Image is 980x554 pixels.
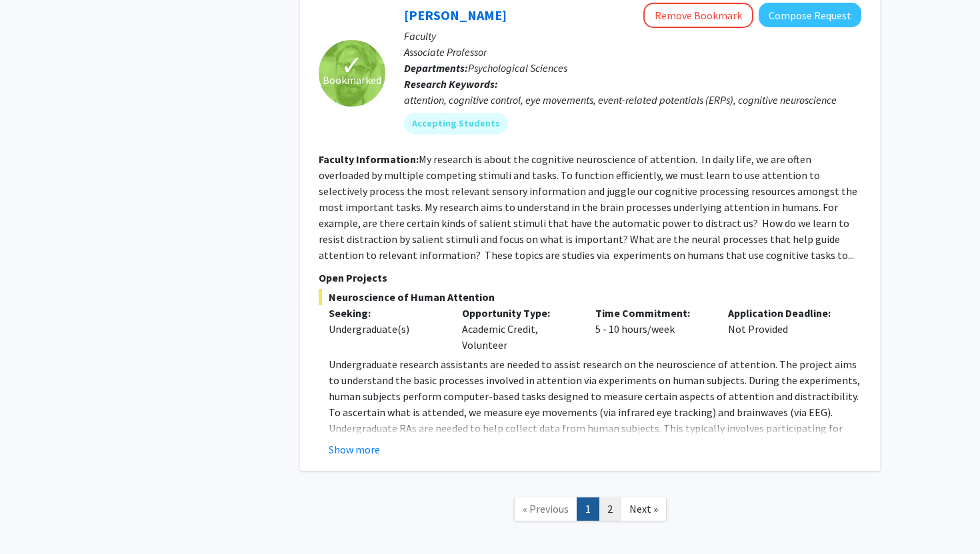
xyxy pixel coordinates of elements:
div: attention, cognitive control, eye movements, event-related potentials (ERPs), cognitive neuroscience [404,92,861,108]
button: Compose Request to Nicholas Gaspelin [759,3,861,27]
button: Show more [329,441,380,457]
p: Undergraduate research assistants are needed to assist research on the neuroscience of attention.... [329,356,861,484]
p: Seeking: [329,305,442,321]
p: Associate Professor [404,44,861,60]
a: 1 [577,497,599,521]
span: Bookmarked [323,72,381,88]
p: Faculty [404,28,861,44]
a: Previous Page [514,497,577,521]
b: Faculty Information: [319,152,419,166]
p: Opportunity Type: [462,305,575,321]
span: ✓ [341,59,363,72]
a: 2 [599,497,621,521]
div: Not Provided [718,305,851,353]
p: Open Projects [319,270,861,286]
span: Psychological Sciences [468,61,567,75]
iframe: Chat [10,494,57,544]
a: Next [621,497,667,521]
fg-read-more: My research is about the cognitive neuroscience of attention. In daily life, we are often overloa... [319,152,857,262]
span: « Previous [523,502,569,515]
mat-chip: Accepting Students [404,113,508,135]
nav: Page navigation [300,484,880,538]
b: Departments: [404,61,468,75]
b: Research Keywords: [404,77,498,91]
span: Next » [629,502,658,515]
a: [PERSON_NAME] [404,7,507,23]
button: Remove Bookmark [643,3,753,28]
div: Undergraduate(s) [329,321,442,337]
p: Time Commitment: [595,305,709,321]
p: Application Deadline: [728,305,841,321]
span: Neuroscience of Human Attention [319,289,861,305]
div: 5 - 10 hours/week [585,305,719,353]
div: Academic Credit, Volunteer [452,305,585,353]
